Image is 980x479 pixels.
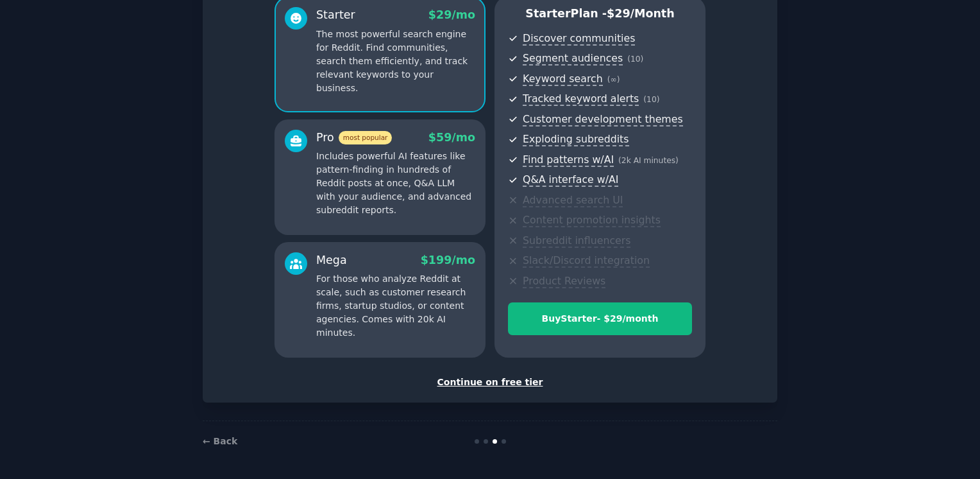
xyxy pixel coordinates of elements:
[607,75,620,84] span: ( ∞ )
[523,32,635,46] span: Discover communities
[523,254,650,268] span: Slack/Discord integration
[316,130,392,146] div: Pro
[508,6,692,22] p: Starter Plan -
[523,234,630,248] span: Subreddit influencers
[523,194,623,207] span: Advanced search UI
[523,275,605,288] span: Product Reviews
[523,153,614,167] span: Find patterns w/AI
[316,150,475,217] p: Includes powerful AI features like pattern-finding in hundreds of Reddit posts at once, Q&A LLM w...
[508,302,692,335] button: BuyStarter- $29/month
[523,92,639,106] span: Tracked keyword alerts
[523,214,661,227] span: Content promotion insights
[509,312,691,326] div: Buy Starter - $ 29 /month
[316,28,475,95] p: The most powerful search engine for Reddit. Find communities, search them efficiently, and track ...
[316,252,347,268] div: Mega
[523,133,629,146] span: Exploding subreddits
[643,95,659,104] span: ( 10 )
[316,7,355,23] div: Starter
[428,131,475,144] span: $ 59 /mo
[421,254,475,266] span: $ 199 /mo
[203,436,237,446] a: ← Back
[339,131,393,144] span: most popular
[216,376,764,389] div: Continue on free tier
[523,73,603,86] span: Keyword search
[618,156,679,165] span: ( 2k AI minutes )
[428,8,475,21] span: $ 29 /mo
[316,272,475,340] p: For those who analyze Reddit at scale, such as customer research firms, startup studios, or conte...
[523,52,623,65] span: Segment audiences
[627,55,643,64] span: ( 10 )
[607,7,675,20] span: $ 29 /month
[523,113,683,126] span: Customer development themes
[523,173,618,187] span: Q&A interface w/AI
